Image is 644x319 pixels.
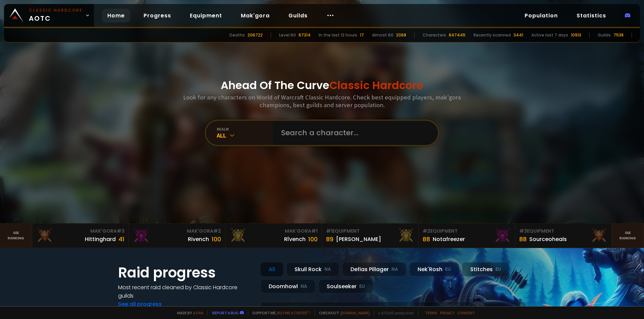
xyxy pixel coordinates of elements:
a: Mak'Gora#3Hittinghard41 [32,224,129,248]
div: Defias Pillager [342,262,407,276]
span: Support me, [248,310,311,315]
a: Mak'Gora#2Rivench100 [129,224,225,248]
div: Characters [423,32,446,38]
div: Mak'Gora [229,228,318,235]
span: # 2 [423,228,430,234]
div: Guilds [598,32,611,38]
span: Checkout [315,310,370,315]
div: 10913 [571,32,581,38]
div: Hittinghard [85,235,116,243]
div: Almost 60 [372,32,393,38]
div: 100 [212,235,221,244]
div: Skull Rock [286,262,339,276]
a: a fan [193,310,203,315]
a: Buy me a coffee [277,310,311,315]
small: NA [324,266,331,273]
span: # 1 [326,228,332,234]
h1: Ahead Of The Curve [221,77,423,93]
div: 88 [423,235,430,244]
a: Report a bug [212,310,238,315]
a: Statistics [571,9,611,22]
div: 2068 [396,32,406,38]
a: Mak'Gora#1Rîvench100 [225,224,322,248]
a: Equipment [184,9,227,22]
span: # 3 [519,228,527,234]
div: realm [217,127,273,132]
div: In the last 12 hours [319,32,357,38]
div: Doomhowl [260,279,316,294]
span: # 1 [311,228,318,234]
div: Rîvench [284,235,306,243]
div: Nek'Rosh [409,262,459,276]
div: Recently scanned [474,32,511,38]
div: Level 60 [279,32,296,38]
small: EU [495,266,501,273]
div: All [260,262,283,276]
h1: Raid progress [118,262,252,283]
small: NA [391,266,398,273]
a: #2Equipment88Notafreezer [419,224,515,248]
a: Terms [425,310,437,315]
span: AOTC [29,7,83,23]
small: EU [359,283,365,290]
span: # 2 [213,228,221,234]
a: #3Equipment88Sourceoheals [515,224,612,248]
a: Seeranking [612,224,644,248]
a: [DOMAIN_NAME] [340,310,370,315]
div: 41 [118,235,124,244]
small: EU [445,266,451,273]
span: v. d752d5 - production [374,310,414,315]
div: 847445 [449,32,466,38]
div: 89 [326,235,333,244]
div: 7538 [613,32,624,38]
div: Stitches [462,262,509,276]
a: Privacy [440,310,454,315]
div: Rivench [188,235,209,243]
a: Mak'gora [235,9,275,22]
div: 67314 [299,32,311,38]
div: All [217,132,273,139]
div: 3441 [514,32,523,38]
div: [PERSON_NAME] [336,235,381,243]
div: 17 [360,32,364,38]
div: Notafreezer [433,235,465,243]
small: Classic Hardcore [29,7,83,13]
div: Soulseeker [318,279,373,294]
a: #1Equipment89[PERSON_NAME] [322,224,419,248]
input: Search a character... [277,121,430,145]
small: NA [301,283,307,290]
h4: Most recent raid cleaned by Classic Hardcore guilds [118,283,252,300]
div: Equipment [423,228,511,235]
span: Classic Hardcore [329,78,423,93]
div: Mak'Gora [133,228,221,235]
a: Population [519,9,563,22]
span: Made by [173,310,203,315]
div: Mak'Gora [36,228,124,235]
div: Equipment [326,228,414,235]
div: 206722 [248,32,263,38]
a: Progress [138,9,176,22]
div: Sourceoheals [529,235,567,243]
a: Consent [457,310,475,315]
a: Home [102,9,130,22]
div: 100 [308,235,318,244]
a: Guilds [283,9,313,22]
div: 88 [519,235,527,244]
a: See all progress [118,300,162,308]
div: Deaths [229,32,245,38]
div: Equipment [519,228,607,235]
div: Active last 7 days [531,32,568,38]
span: # 3 [117,228,124,234]
h3: Look for any characters on World of Warcraft Classic Hardcore. Check best equipped players, mak'g... [180,93,464,109]
a: Classic HardcoreAOTC [4,4,94,27]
